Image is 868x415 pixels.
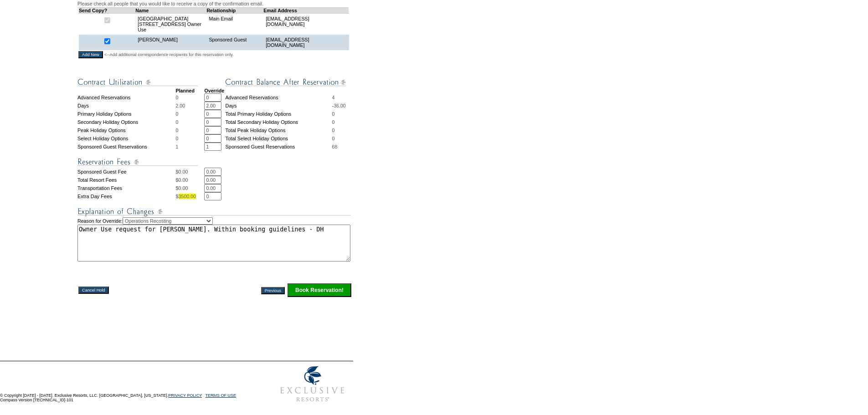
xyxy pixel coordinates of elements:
[175,168,204,176] td: $
[261,287,285,294] input: Previous
[77,126,175,134] td: Peak Holiday Options
[77,143,175,151] td: Sponsored Guest Reservations
[77,168,175,176] td: Sponsored Guest Fee
[179,194,196,199] span: 3500.00
[332,95,335,100] span: 4
[175,119,178,125] span: 0
[225,118,332,126] td: Total Secondary Holiday Options
[175,192,204,200] td: $
[204,88,224,93] strong: Override
[175,103,185,108] span: 2.00
[175,111,178,117] span: 0
[78,287,109,294] input: Cancel Hold
[77,192,175,200] td: Extra Day Fees
[77,184,175,192] td: Transportation Fees
[332,136,335,141] span: 0
[175,88,194,93] strong: Planned
[168,393,202,398] a: PRIVACY POLICY
[332,103,346,108] span: -36.00
[77,134,175,143] td: Select Holiday Options
[77,176,175,184] td: Total Resort Fees
[77,110,175,118] td: Primary Holiday Options
[225,126,332,134] td: Total Peak Holiday Options
[175,176,204,184] td: $
[263,13,349,35] td: [EMAIL_ADDRESS][DOMAIN_NAME]
[206,35,263,50] td: Sponsored Guest
[175,128,178,133] span: 0
[77,1,263,6] span: Please check all people that you would like to receive a copy of the confirmation email.
[332,128,335,133] span: 0
[77,77,198,88] img: Contract Utilization
[77,156,198,168] img: Reservation Fees
[225,110,332,118] td: Total Primary Holiday Options
[179,177,188,183] span: 0.00
[77,217,352,261] td: Reason for Override:
[225,102,332,110] td: Days
[77,102,175,110] td: Days
[135,7,206,13] td: Name
[225,77,346,88] img: Contract Balance After Reservation
[78,51,103,58] input: Add New
[77,206,351,217] img: Explanation of Changes
[332,144,338,149] span: 68
[332,111,335,117] span: 0
[175,95,178,100] span: 0
[272,361,353,407] img: Exclusive Resorts
[263,35,349,50] td: [EMAIL_ADDRESS][DOMAIN_NAME]
[104,52,234,57] span: <--Add additional correspondence recipients for this reservation only.
[263,7,349,13] td: Email Address
[225,134,332,143] td: Total Select Holiday Options
[206,13,263,35] td: Main Email
[175,136,178,141] span: 0
[206,7,263,13] td: Relationship
[225,93,332,102] td: Advanced Reservations
[179,185,188,191] span: 0.00
[288,283,351,297] input: Click this button to finalize your reservation.
[332,119,335,125] span: 0
[79,7,136,13] td: Send Copy?
[179,169,188,174] span: 0.00
[175,144,178,149] span: 1
[135,13,206,35] td: [GEOGRAPHIC_DATA][STREET_ADDRESS] Owner Use
[77,93,175,102] td: Advanced Reservations
[77,118,175,126] td: Secondary Holiday Options
[135,35,206,50] td: [PERSON_NAME]
[175,184,204,192] td: $
[225,143,332,151] td: Sponsored Guest Reservations
[205,393,236,398] a: TERMS OF USE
